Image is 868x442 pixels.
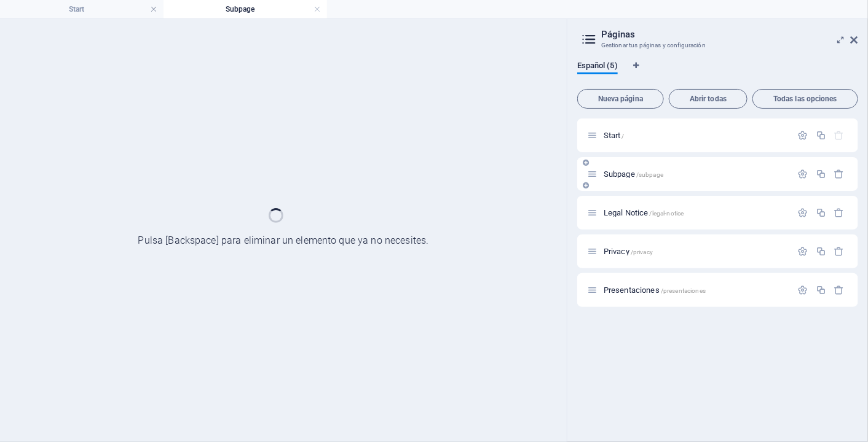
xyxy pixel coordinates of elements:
[600,286,792,294] div: Presentaciones/presentaciones
[834,246,845,257] div: Eliminar
[661,287,706,294] span: /presentaciones
[816,285,826,295] div: Duplicar
[600,170,792,178] div: Subpage/subpage
[816,246,826,257] div: Duplicar
[604,208,684,217] span: Haz clic para abrir la página
[669,89,748,109] button: Abrir todas
[834,285,845,295] div: Eliminar
[601,29,858,40] h2: Páginas
[798,130,808,141] div: Configuración
[600,247,792,255] div: Privacy/privacy
[577,61,858,84] div: Pestañas de idiomas
[583,95,658,103] span: Nueva página
[631,249,653,255] span: /privacy
[674,95,742,103] span: Abrir todas
[834,169,845,179] div: Eliminar
[650,210,684,217] span: /legal-notice
[798,207,808,218] div: Configuración
[577,58,618,76] span: Español (5)
[636,171,663,178] span: /subpage
[604,247,653,256] span: Haz clic para abrir la página
[752,89,858,109] button: Todas las opciones
[604,131,625,140] span: Haz clic para abrir la página
[164,2,327,16] h4: Subpage
[604,169,663,179] span: Haz clic para abrir la página
[758,95,853,103] span: Todas las opciones
[816,207,826,218] div: Duplicar
[622,133,625,139] span: /
[834,207,845,218] div: Eliminar
[834,130,845,141] div: La página principal no puede eliminarse
[577,89,664,109] button: Nueva página
[601,40,834,51] h3: Gestionar tus páginas y configuración
[798,169,808,179] div: Configuración
[600,131,792,139] div: Start/
[604,285,706,295] span: Presentaciones
[600,209,792,217] div: Legal Notice/legal-notice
